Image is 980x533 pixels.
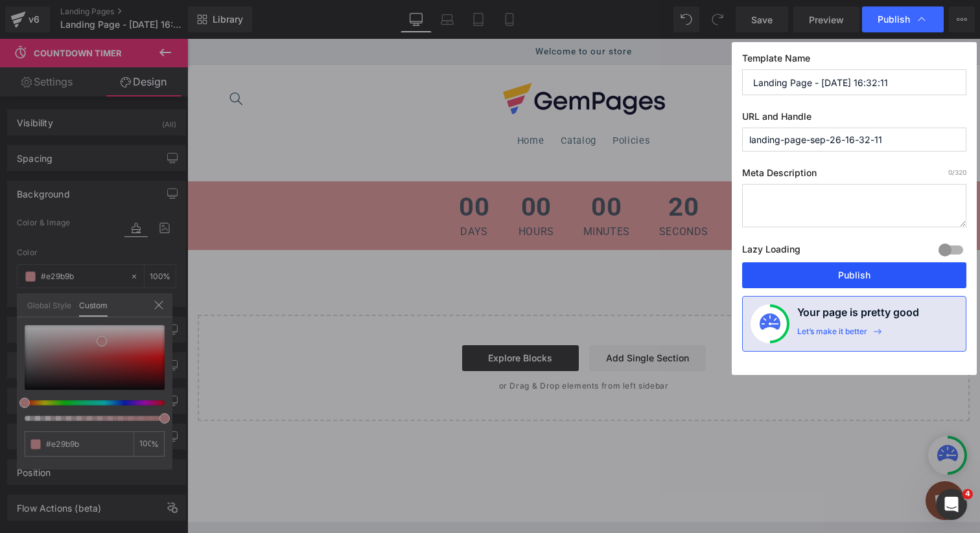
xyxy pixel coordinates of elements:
[948,168,966,176] span: /320
[948,168,952,176] span: 0
[742,262,966,288] button: Publish
[742,167,966,184] label: Meta Description
[797,326,867,343] div: Let’s make it better
[742,241,800,262] label: Lazy Loading
[797,304,919,326] h4: Your page is pretty good
[738,442,777,481] div: Open chat
[742,111,966,128] label: URL and Handle
[878,14,910,25] span: Publish
[936,489,967,520] iframe: Intercom live chat
[962,489,973,499] span: 4
[742,52,966,69] label: Template Name
[760,313,780,334] img: onboarding-status.svg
